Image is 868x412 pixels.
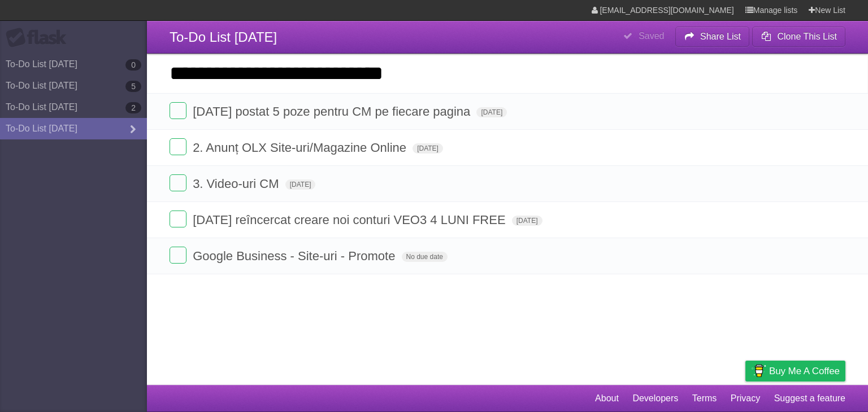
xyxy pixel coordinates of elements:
label: Done [170,211,186,227]
b: Clone This List [777,32,837,41]
a: Terms [692,388,717,409]
span: [DATE] [476,107,507,117]
b: 0 [125,59,141,71]
a: Developers [632,388,678,409]
a: Privacy [731,388,760,409]
b: Share List [700,32,741,41]
span: 3. Video-uri CM [193,177,281,191]
b: Saved [639,31,664,41]
img: Buy me a coffee [751,361,766,380]
label: Done [170,102,186,119]
b: 2 [125,102,141,113]
span: [DATE] reîncercat creare noi conturi VEO3 4 LUNI FREE [193,213,508,227]
label: Done [170,138,186,155]
span: To-Do List [DATE] [170,29,277,45]
span: [DATE] [413,143,443,154]
button: Share List [675,27,750,47]
a: Buy me a coffee [745,361,845,382]
label: Done [170,174,186,191]
span: [DATE] postat 5 poze pentru CM pe fiecare pagina [193,104,473,119]
span: No due date [402,252,448,262]
span: 2. Anunț OLX Site-uri/Magazine Online [193,141,409,155]
span: Buy me a coffee [769,361,840,381]
label: Done [170,247,186,264]
b: 5 [125,81,141,92]
span: Google Business - Site-uri - Promote [193,249,398,263]
span: [DATE] [285,179,316,190]
button: Clone This List [752,27,845,47]
span: [DATE] [512,216,542,226]
div: Flask [6,28,73,48]
a: About [595,388,619,409]
a: Suggest a feature [774,388,845,409]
